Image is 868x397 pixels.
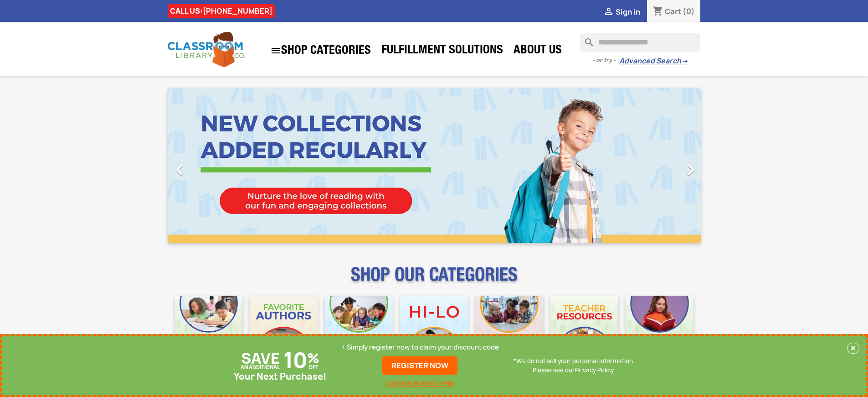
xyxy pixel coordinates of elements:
i:  [270,45,281,56]
img: Classroom Library Company [168,32,245,67]
a: Fulfillment Solutions [377,42,508,60]
a: Next [621,88,701,243]
i: search [580,33,591,44]
i:  [603,7,614,18]
a: [PHONE_NUMBER] [203,6,272,16]
a: Previous [168,88,248,243]
p: SHOP OUR CATEGORIES [168,272,701,288]
img: CLC_HiLo_Mobile.jpg [400,296,468,364]
span: → [681,57,688,66]
i: shopping_cart [652,6,663,17]
span: (0) [683,6,695,16]
a: About Us [509,42,566,60]
input: Search [580,33,700,52]
img: CLC_Favorite_Authors_Mobile.jpg [250,296,318,364]
a:  Sign in [603,7,640,17]
span: Sign in [616,7,640,17]
span: Cart [665,6,681,16]
img: CLC_Fiction_Nonfiction_Mobile.jpg [475,296,543,364]
i:  [679,158,702,181]
a: SHOP CATEGORIES [266,41,375,61]
img: CLC_Bulk_Mobile.jpg [175,296,243,364]
img: CLC_Teacher_Resources_Mobile.jpg [550,296,618,364]
i:  [168,158,191,181]
ul: Carousel container [168,88,701,243]
div: CALL US: [168,4,275,18]
img: CLC_Dyslexia_Mobile.jpg [626,296,693,364]
a: Advanced Search→ [619,57,688,66]
img: CLC_Phonics_And_Decodables_Mobile.jpg [325,296,393,364]
span: - or try - [592,56,619,65]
